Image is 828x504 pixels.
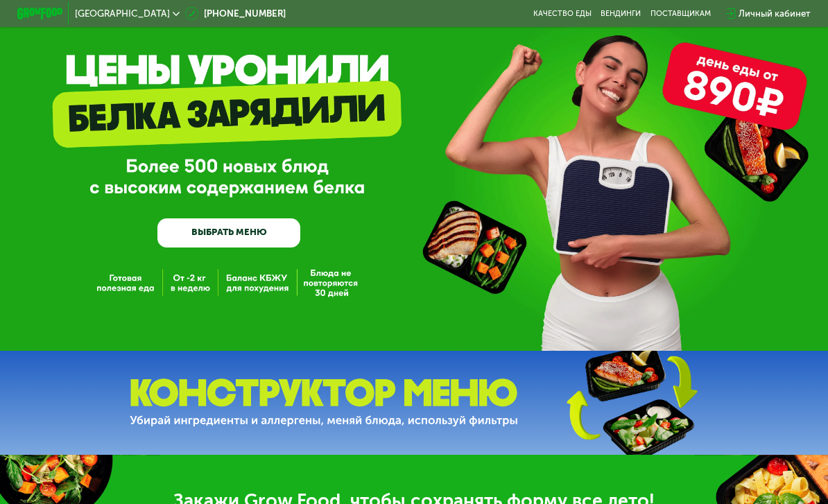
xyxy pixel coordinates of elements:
a: [PHONE_NUMBER] [185,7,286,21]
span: [GEOGRAPHIC_DATA] [75,9,170,18]
div: поставщикам [650,9,711,18]
a: Вендинги [601,9,641,18]
div: Личный кабинет [739,7,811,21]
a: Качество еды [533,9,592,18]
a: ВЫБРАТЬ МЕНЮ [157,218,300,247]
